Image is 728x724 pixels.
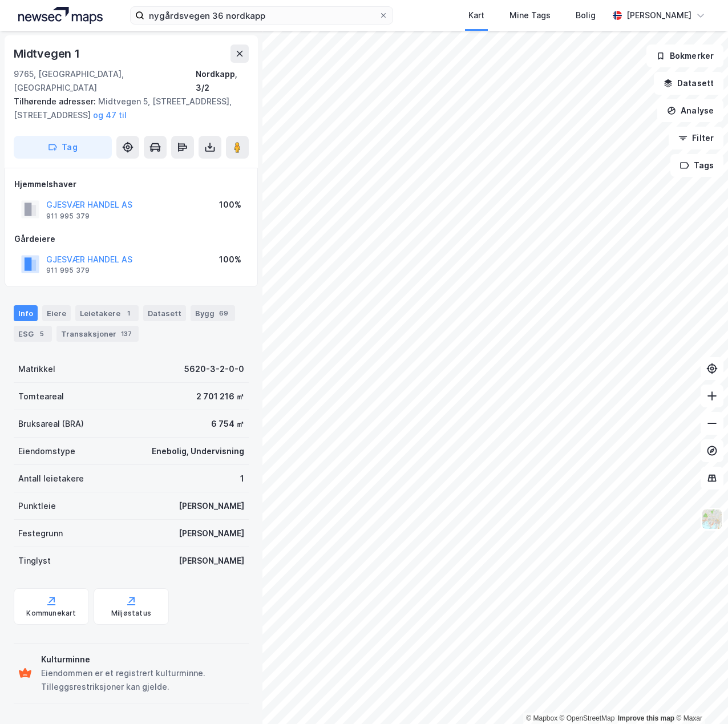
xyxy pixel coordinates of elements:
[219,253,241,266] div: 100%
[219,198,241,212] div: 100%
[14,305,38,321] div: Info
[211,417,244,431] div: 6 754 ㎡
[152,444,244,458] div: Enebolig, Undervisning
[144,7,379,24] input: Søk på adresse, matrikkel, gårdeiere, leietakere eller personer
[179,527,244,540] div: [PERSON_NAME]
[626,9,691,22] div: [PERSON_NAME]
[560,714,615,722] a: OpenStreetMap
[240,472,244,486] div: 1
[217,308,230,319] div: 69
[14,96,98,106] span: Tilhørende adresser:
[671,669,728,724] iframe: Chat Widget
[618,714,674,722] a: Improve this map
[18,499,56,513] div: Punktleie
[123,308,134,319] div: 1
[46,266,90,275] div: 911 995 379
[18,554,51,568] div: Tinglyst
[671,669,728,724] div: Kontrollprogram for chat
[14,67,196,95] div: 9765, [GEOGRAPHIC_DATA], [GEOGRAPHIC_DATA]
[111,609,151,618] div: Miljøstatus
[196,390,244,403] div: 2 701 216 ㎡
[657,99,723,122] button: Analyse
[46,212,90,221] div: 911 995 379
[41,666,244,694] div: Eiendommen er et registrert kulturminne. Tilleggsrestriksjoner kan gjelde.
[18,472,84,486] div: Antall leietakere
[669,127,723,149] button: Filter
[14,45,82,63] div: Midtvegen 1
[143,305,186,321] div: Datasett
[56,326,139,342] div: Transaksjoner
[526,714,557,722] a: Mapbox
[119,328,134,339] div: 137
[646,45,723,67] button: Bokmerker
[18,417,84,431] div: Bruksareal (BRA)
[184,362,244,376] div: 5620-3-2-0-0
[18,362,55,376] div: Matrikkel
[36,328,47,339] div: 5
[18,390,64,403] div: Tomteareal
[670,154,723,177] button: Tags
[196,67,249,95] div: Nordkapp, 3/2
[179,499,244,513] div: [PERSON_NAME]
[14,136,112,159] button: Tag
[14,326,52,342] div: ESG
[654,72,723,95] button: Datasett
[576,9,596,22] div: Bolig
[41,653,244,666] div: Kulturminne
[509,9,551,22] div: Mine Tags
[18,444,75,458] div: Eiendomstype
[14,232,248,246] div: Gårdeiere
[468,9,484,22] div: Kart
[26,609,76,618] div: Kommunekart
[14,95,240,122] div: Midtvegen 5, [STREET_ADDRESS], [STREET_ADDRESS]
[701,508,723,530] img: Z
[18,7,103,24] img: logo.a4113a55bc3d86da70a041830d287a7e.svg
[191,305,235,321] div: Bygg
[75,305,139,321] div: Leietakere
[18,527,63,540] div: Festegrunn
[42,305,71,321] div: Eiere
[179,554,244,568] div: [PERSON_NAME]
[14,177,248,191] div: Hjemmelshaver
